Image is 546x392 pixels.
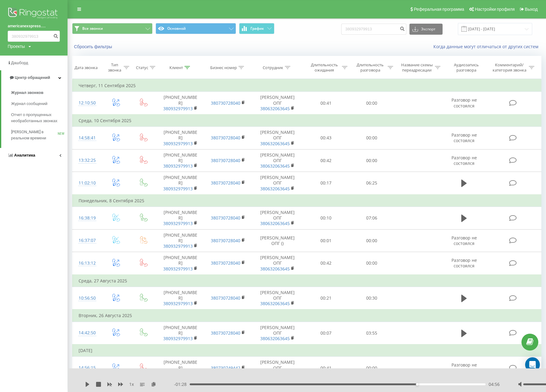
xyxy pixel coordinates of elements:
[252,207,303,230] td: [PERSON_NAME] ОПГ
[107,62,122,73] div: Тип звонка
[303,252,349,275] td: 00:42
[252,172,303,195] td: [PERSON_NAME] ОПГ
[211,330,240,336] a: 380730728040
[252,127,303,149] td: [PERSON_NAME] ОПГ
[11,98,68,109] a: Журнал сообщений
[8,31,60,42] input: Поиск по номеру
[252,149,303,172] td: [PERSON_NAME] ОПГ
[414,7,464,12] span: Реферальная программа
[75,65,98,70] div: Дата звонка
[525,357,540,372] div: Open Intercom Messenger
[250,26,264,31] span: График
[211,157,240,163] a: 380730728040
[211,365,240,371] a: 380730749442
[72,80,541,92] td: Четверг, 11 Сентября 2025
[260,266,290,272] a: 380632063645
[79,97,95,109] div: 12:10:50
[157,287,204,309] td: [PHONE_NUMBER]
[11,109,68,126] a: Отчет о пропущенных необработанных звонках
[448,62,485,73] div: Аудиозапись разговора
[416,383,419,386] div: Accessibility label
[303,357,349,379] td: 00:41
[169,65,183,70] div: Клиент
[210,65,237,70] div: Бизнес номер
[349,207,394,230] td: 07:06
[157,357,204,379] td: [PHONE_NUMBER]
[157,149,204,172] td: [PHONE_NUMBER]
[211,238,240,243] a: 380730728040
[11,90,43,96] span: Журнал звонков
[8,43,25,49] div: Проекты
[79,235,95,246] div: 16:37:07
[14,153,35,157] span: Аналитика
[433,44,541,49] a: Когда данные могут отличаться от других систем
[303,322,349,344] td: 00:07
[79,292,95,304] div: 10:56:50
[156,23,236,34] button: Основной
[349,92,394,114] td: 00:00
[136,65,148,70] div: Статус
[79,212,95,224] div: 16:38:19
[72,44,115,49] button: Сбросить фильтры
[163,106,193,111] a: 380932979913
[11,129,58,141] span: [PERSON_NAME] в реальном времени
[72,23,153,34] button: Все звонки
[157,172,204,195] td: [PHONE_NUMBER]
[349,172,394,195] td: 06:25
[72,114,541,127] td: Среда, 10 Сентября 2025
[211,100,240,106] a: 380730728040
[349,149,394,172] td: 00:00
[260,106,290,111] a: 380632063645
[260,163,290,169] a: 380632063645
[525,7,538,12] span: Выход
[451,235,477,246] span: Разговор не состоялся
[72,309,541,322] td: Вторник, 26 Августа 2025
[252,322,303,344] td: [PERSON_NAME] ОПГ
[157,252,204,275] td: [PHONE_NUMBER]
[489,381,500,387] span: 04:56
[252,357,303,379] td: [PERSON_NAME] ОПГ
[163,163,193,169] a: 380932979913
[252,287,303,309] td: [PERSON_NAME] ОПГ
[79,132,95,144] div: 14:58:41
[239,23,274,34] button: График
[303,207,349,230] td: 00:10
[157,92,204,114] td: [PHONE_NUMBER]
[157,229,204,252] td: [PHONE_NUMBER]
[354,62,386,73] div: Длительность разговора
[260,220,290,226] a: 380632063645
[72,275,541,287] td: Среда, 27 Августа 2025
[409,24,443,35] button: Экспорт
[79,362,95,374] div: 14:56:15
[1,70,68,85] a: Центр обращений
[157,127,204,149] td: [PHONE_NUMBER]
[260,336,290,341] a: 380632063645
[349,357,394,379] td: 00:00
[79,257,95,269] div: 16:13:12
[303,229,349,252] td: 00:01
[211,295,240,301] a: 380730728040
[451,155,477,166] span: Разговор не состоялся
[260,141,290,146] a: 380632063645
[79,177,95,189] div: 11:02:10
[451,97,477,108] span: Разговор не состоялся
[163,266,193,272] a: 380932979913
[252,92,303,114] td: [PERSON_NAME] ОПГ
[349,252,394,275] td: 00:00
[11,112,64,124] span: Отчет о пропущенных необработанных звонках
[211,135,240,141] a: 380730728040
[157,207,204,230] td: [PHONE_NUMBER]
[451,132,477,143] span: Разговор не состоялся
[174,381,190,387] span: - 01:28
[303,287,349,309] td: 00:21
[163,141,193,146] a: 380932979913
[163,243,193,249] a: 380932979913
[8,6,60,21] img: Ringostat logo
[211,260,240,266] a: 380730728040
[163,301,193,306] a: 380932979913
[451,257,477,269] span: Разговор не состоялся
[11,60,28,65] span: Дашборд
[82,26,103,31] span: Все звонки
[303,92,349,114] td: 00:41
[11,126,68,144] a: [PERSON_NAME] в реальном времениNEW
